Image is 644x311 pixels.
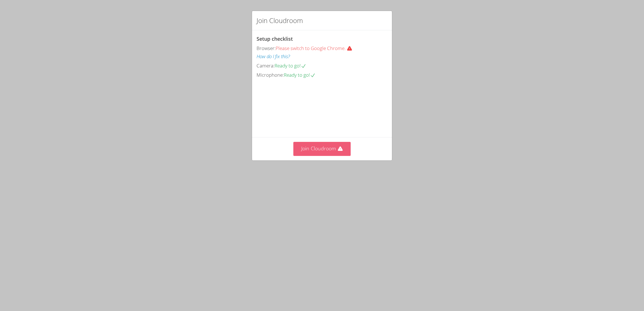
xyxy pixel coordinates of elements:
[257,72,284,78] span: Microphone:
[276,45,357,51] span: Please switch to Google Chrome.
[257,62,275,69] span: Camera:
[257,15,303,26] h2: Join Cloudroom
[257,53,290,61] button: How do I fix this?
[284,72,316,78] span: Ready to go!
[257,45,276,51] span: Browser:
[293,142,351,156] button: Join Cloudroom
[275,62,306,69] span: Ready to go!
[257,35,293,42] span: Setup checklist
